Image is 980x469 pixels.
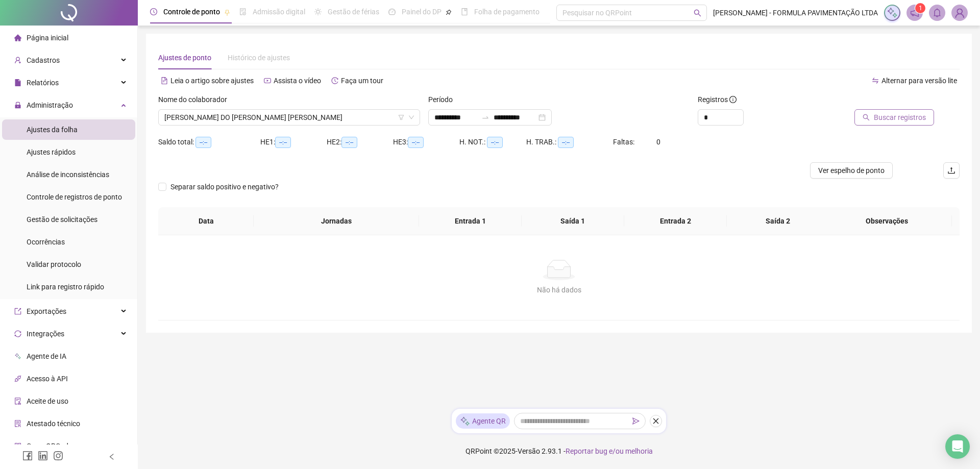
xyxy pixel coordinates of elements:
[460,416,470,427] img: sparkle-icon.fc2bf0ac1784a2077858766a79e2daf3.svg
[164,110,414,125] span: ADILSON DO NASCIMENTO SOARES
[456,413,510,429] div: Agente QR
[694,9,701,17] span: search
[170,284,947,295] div: Não há dados
[22,451,33,461] span: facebook
[108,453,115,460] span: left
[919,5,922,12] span: 1
[14,34,21,41] span: home
[27,375,68,383] span: Acesso à API
[239,8,247,15] span: file-done
[161,77,168,84] span: file-text
[408,114,414,120] span: down
[698,94,737,105] span: Registros
[264,77,271,84] span: youtube
[314,8,322,15] span: sun
[874,112,926,123] span: Buscar registros
[27,419,80,428] span: Atestado técnico
[53,451,63,461] span: instagram
[327,136,393,148] div: HE 2:
[727,207,829,235] th: Saída 2
[14,442,21,450] span: qrcode
[27,126,78,134] span: Ajustes da folha
[228,54,290,62] span: Histórico de ajustes
[158,94,234,105] label: Nome do colaborador
[158,207,254,235] th: Data
[558,137,574,148] span: --:--
[170,77,254,85] span: Leia o artigo sobre ajustes
[522,207,624,235] th: Saída 1
[872,77,879,84] span: swap
[952,5,967,20] img: 84187
[27,260,81,268] span: Validar protocolo
[459,136,526,148] div: H. NOT.:
[388,8,396,15] span: dashboard
[158,136,260,148] div: Saldo total:
[428,94,459,105] label: Período
[14,308,21,315] span: export
[27,215,97,224] span: Gestão de solicitações
[138,433,980,469] footer: QRPoint © 2025 - 2.93.1 -
[881,77,957,85] span: Alternar para versão lite
[331,77,338,84] span: history
[328,8,379,16] span: Gestão de férias
[713,7,878,18] span: [PERSON_NAME] - FORMULA PAVIMENTAÇÃO LTDA
[566,447,653,455] span: Reportar bug e/ou melhoria
[915,3,925,13] sup: 1
[163,8,220,16] span: Controle de ponto
[854,109,934,126] button: Buscar registros
[27,307,66,315] span: Exportações
[14,57,21,64] span: user-add
[27,170,109,179] span: Análise de inconsistências
[729,96,737,103] span: info-circle
[27,193,122,201] span: Controle de registros de ponto
[474,8,540,16] span: Folha de pagamento
[27,238,65,246] span: Ocorrências
[481,113,489,121] span: to
[810,162,893,179] button: Ver espelho de ponto
[863,114,870,121] span: search
[933,8,942,17] span: bell
[481,113,489,121] span: swap-right
[947,166,955,175] span: upload
[341,137,357,148] span: --:--
[254,207,419,235] th: Jornadas
[887,7,898,18] img: sparkle-icon.fc2bf0ac1784a2077858766a79e2daf3.svg
[27,283,104,291] span: Link para registro rápido
[613,138,636,146] span: Faltas:
[341,77,383,85] span: Faça um tour
[27,56,60,64] span: Cadastros
[830,215,944,227] span: Observações
[274,77,321,85] span: Assista o vídeo
[166,181,283,192] span: Separar saldo positivo e negativo?
[27,79,59,87] span: Relatórios
[398,114,404,120] span: filter
[27,397,68,405] span: Aceite de uso
[260,136,327,148] div: HE 1:
[461,8,468,15] span: book
[822,207,952,235] th: Observações
[27,330,64,338] span: Integrações
[446,9,452,15] span: pushpin
[27,352,66,360] span: Agente de IA
[14,330,21,337] span: sync
[224,9,230,15] span: pushpin
[818,165,885,176] span: Ver espelho de ponto
[150,8,157,15] span: clock-circle
[656,138,660,146] span: 0
[487,137,503,148] span: --:--
[275,137,291,148] span: --:--
[27,442,72,450] span: Gerar QRCode
[253,8,305,16] span: Admissão digital
[14,398,21,405] span: audit
[14,420,21,427] span: solution
[910,8,919,17] span: notification
[393,136,459,148] div: HE 3:
[195,137,211,148] span: --:--
[518,447,540,455] span: Versão
[27,148,76,156] span: Ajustes rápidos
[27,101,73,109] span: Administração
[158,54,211,62] span: Ajustes de ponto
[526,136,613,148] div: H. TRAB.:
[419,207,522,235] th: Entrada 1
[38,451,48,461] span: linkedin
